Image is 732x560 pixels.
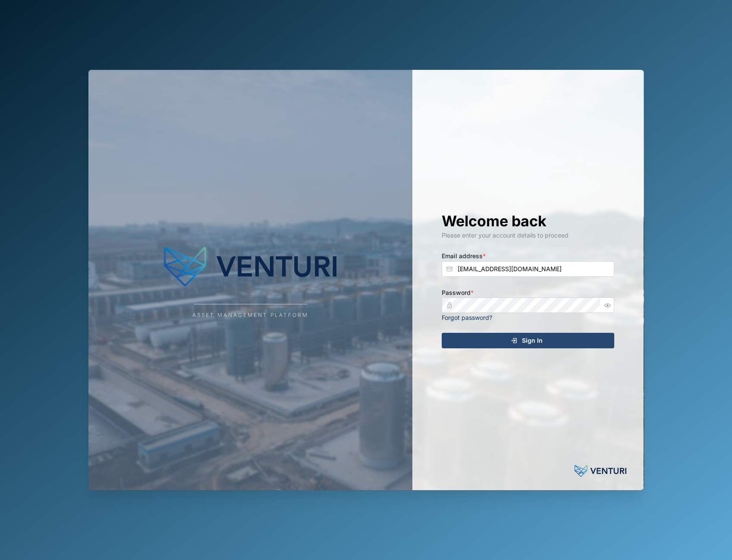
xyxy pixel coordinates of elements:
a: Forgot password? [442,314,492,321]
img: Powered by: Venturi [575,463,626,480]
button: Sign In [442,333,614,348]
label: Email address [442,251,486,261]
div: Asset Management Platform [192,311,308,319]
span: Sign In [522,333,543,348]
div: Please enter your account details to proceed [442,231,614,240]
label: Password [442,288,474,297]
input: Enter your email [442,261,614,277]
h1: Welcome back [442,212,614,231]
img: Company Logo [164,241,336,293]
